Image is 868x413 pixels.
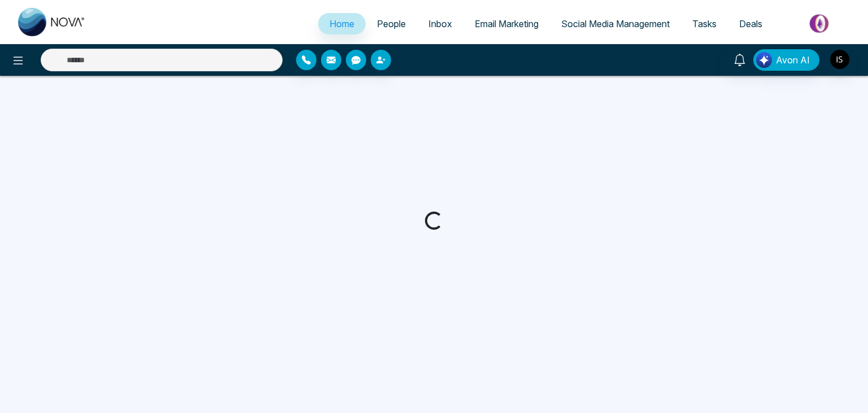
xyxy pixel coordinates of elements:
[681,13,728,35] a: Tasks
[753,49,819,71] button: Avon AI
[475,18,539,29] span: Email Marketing
[318,13,366,35] a: Home
[377,18,406,29] span: People
[830,50,849,69] img: User Avatar
[417,13,463,35] a: Inbox
[692,18,717,29] span: Tasks
[18,8,86,36] img: Nova CRM Logo
[463,13,550,35] a: Email Marketing
[728,13,774,35] a: Deals
[366,13,417,35] a: People
[776,53,810,67] span: Avon AI
[428,18,452,29] span: Inbox
[756,52,772,68] img: Lead Flow
[739,18,762,29] span: Deals
[779,11,861,36] img: Market-place.gif
[550,13,681,35] a: Social Media Management
[561,18,670,29] span: Social Media Management
[329,18,354,29] span: Home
